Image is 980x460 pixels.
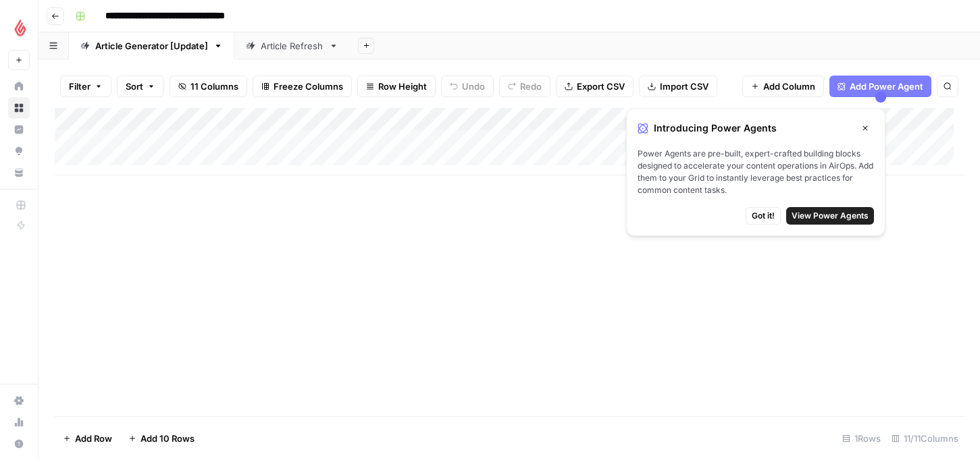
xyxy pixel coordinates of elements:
[792,210,869,222] span: View Power Agents
[786,207,874,225] button: View Power Agents
[117,76,164,97] button: Sort
[8,140,30,162] a: Opportunities
[126,80,143,93] span: Sort
[95,39,208,53] div: Article Generator [Update]
[8,411,30,433] a: Usage
[763,80,815,93] span: Add Column
[520,80,542,93] span: Redo
[742,76,824,97] button: Add Column
[69,80,91,93] span: Filter
[746,207,781,225] button: Got it!
[577,80,625,93] span: Export CSV
[190,80,238,93] span: 11 Columns
[69,32,234,59] a: Article Generator [Update]
[60,76,111,97] button: Filter
[75,432,112,445] span: Add Row
[8,16,32,40] img: Lightspeed Logo
[462,80,485,93] span: Undo
[752,210,775,222] span: Got it!
[639,76,717,97] button: Import CSV
[234,32,350,59] a: Article Refresh
[829,76,931,97] button: Add Power Agent
[8,119,30,140] a: Insights
[8,390,30,411] a: Settings
[556,76,634,97] button: Export CSV
[120,428,203,449] button: Add 10 Rows
[499,76,550,97] button: Redo
[55,428,120,449] button: Add Row
[8,162,30,183] a: Your Data
[441,76,494,97] button: Undo
[660,80,708,93] span: Import CSV
[8,97,30,119] a: Browse
[638,119,874,137] div: Introducing Power Agents
[8,76,30,97] a: Home
[170,76,247,97] button: 11 Columns
[638,148,874,196] span: Power Agents are pre-built, expert-crafted building blocks designed to accelerate your content op...
[378,80,427,93] span: Row Height
[261,39,324,53] div: Article Refresh
[357,76,436,97] button: Row Height
[837,428,886,449] div: 1 Rows
[8,11,30,45] button: Workspace: Lightspeed
[850,80,923,93] span: Add Power Agent
[8,433,30,455] button: Help + Support
[140,432,195,445] span: Add 10 Rows
[253,76,352,97] button: Freeze Columns
[274,80,343,93] span: Freeze Columns
[886,428,964,449] div: 11/11 Columns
